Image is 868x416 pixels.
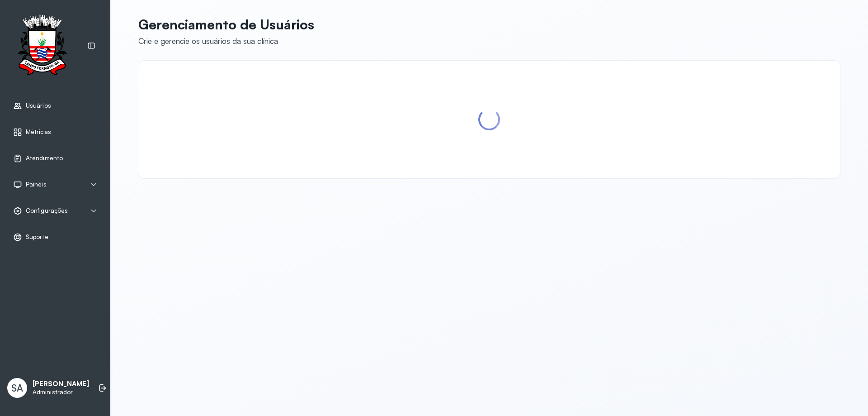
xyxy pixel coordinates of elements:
[26,102,51,110] span: Usuários
[138,16,314,33] p: Gerenciamento de Usuários
[13,154,97,163] a: Atendimento
[26,207,68,215] span: Configurações
[26,181,47,188] span: Painéis
[13,101,97,110] a: Usuários
[26,154,63,162] span: Atendimento
[33,380,89,388] p: [PERSON_NAME]
[33,388,89,396] p: Administrador
[26,233,48,241] span: Suporte
[9,14,75,77] img: Logotipo do estabelecimento
[26,128,51,136] span: Métricas
[13,128,97,137] a: Métricas
[138,36,314,46] div: Crie e gerencie os usuários da sua clínica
